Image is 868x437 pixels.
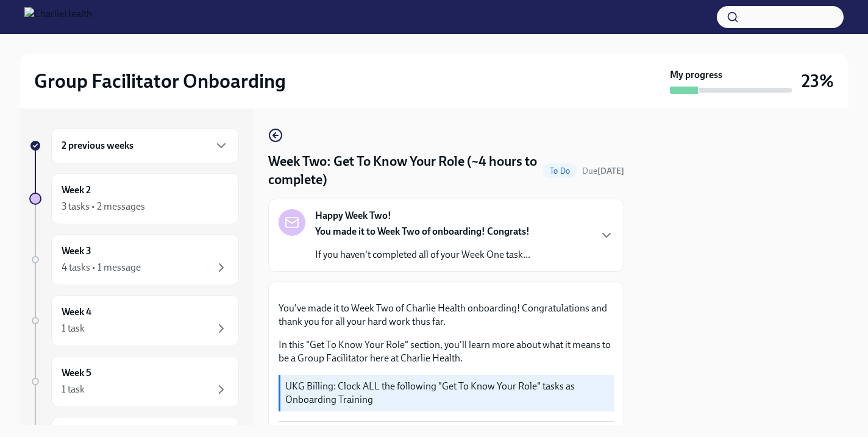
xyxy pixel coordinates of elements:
[597,166,624,176] strong: [DATE]
[29,356,239,407] a: Week 51 task
[279,302,614,329] p: You've made it to Week Two of Charlie Health onboarding! Congratulations and thank you for all yo...
[51,128,239,163] div: 2 previous weeks
[62,200,145,213] div: 3 tasks • 2 messages
[34,69,286,93] h2: Group Facilitator Onboarding
[285,380,609,407] p: UKG Billing: Clock ALL the following "Get To Know Your Role" tasks as Onboarding Training
[279,338,614,365] p: In this "Get To Know Your Role" section, you'll learn more about what it means to be a Group Faci...
[62,383,85,396] div: 1 task
[582,166,624,176] span: Due
[582,165,624,177] span: August 18th, 2025 09:00
[315,209,391,222] strong: Happy Week Two!
[62,244,91,258] h6: Week 3
[62,322,85,335] div: 1 task
[62,366,91,380] h6: Week 5
[670,68,722,82] strong: My progress
[802,70,834,92] h3: 23%
[29,295,239,346] a: Week 41 task
[62,261,141,274] div: 4 tasks • 1 message
[29,173,239,224] a: Week 23 tasks • 2 messages
[62,305,91,319] h6: Week 4
[315,226,530,237] strong: You made it to Week Two of onboarding! Congrats!
[29,234,239,285] a: Week 34 tasks • 1 message
[62,183,91,197] h6: Week 2
[62,139,133,152] h6: 2 previous weeks
[315,248,530,261] p: If you haven't completed all of your Week One task...
[268,152,538,189] h4: Week Two: Get To Know Your Role (~4 hours to complete)
[24,7,92,27] img: CharlieHealth
[542,166,577,176] span: To Do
